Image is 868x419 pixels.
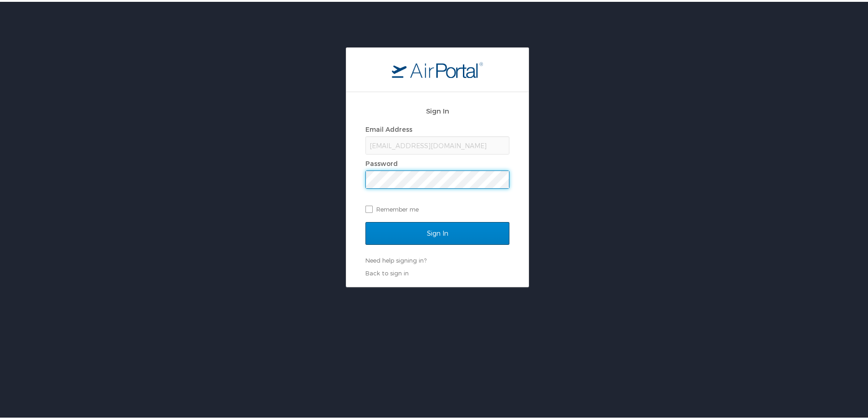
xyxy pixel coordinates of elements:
a: Back to sign in [365,268,409,275]
label: Remember me [365,201,509,214]
h2: Sign In [365,104,509,114]
a: Need help signing in? [365,255,426,262]
img: logo [392,60,483,76]
input: Sign In [365,220,509,243]
label: Password [365,158,398,166]
label: Email Address [365,124,412,131]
